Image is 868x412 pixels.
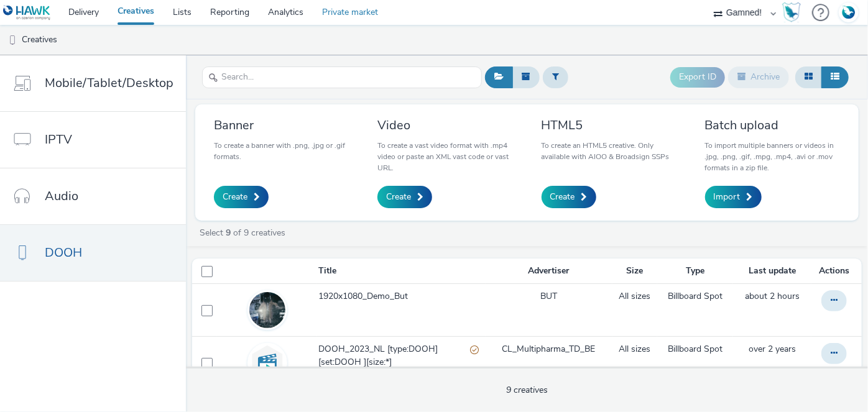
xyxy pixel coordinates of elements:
[612,259,658,284] th: Size
[705,140,840,173] p: To import multiple banners or videos in .jpg, .png, .gif, .mpg, .mp4, .avi or .mov formats in a z...
[782,2,806,22] a: Hawk Academy
[377,186,432,208] a: Create
[249,345,285,381] img: video.svg
[3,5,51,21] img: undefined Logo
[471,343,479,356] div: Partially valid
[318,343,484,375] a: DOOH_2023_NL [type:DOOH][set:DOOH ][size:*]Partially valid
[318,290,484,309] a: 1920x1080_Demo_But
[6,34,19,47] img: dooh
[198,227,290,239] a: Select of 9 creatives
[745,290,800,302] span: about 2 hours
[705,117,840,134] h3: Batch upload
[317,259,485,284] th: Title
[386,191,411,203] span: Create
[214,117,349,134] h3: Banner
[486,259,612,284] th: Advertiser
[542,117,676,134] h3: HTML5
[540,290,557,303] a: BUT
[821,66,849,88] button: Table
[668,343,723,355] a: Billboard Spot
[45,244,82,262] span: DOOH
[377,117,512,134] h3: Video
[619,343,650,355] a: All sizes
[318,290,413,303] span: 1920x1080_Demo_But
[619,290,650,303] a: All sizes
[670,67,725,87] button: Export ID
[214,140,349,162] p: To create a banner with .png, .jpg or .gif formats.
[839,3,858,22] img: Account FR
[728,66,789,88] button: Archive
[249,292,285,328] img: 6ce3388e-e7a5-49fc-a72f-bac47feca956.jpg
[542,140,676,162] p: To create an HTML5 creative. Only available with AIOO & Broadsign SSPs
[733,259,811,284] th: Last update
[749,343,796,355] a: 25 May 2023, 15:53
[45,130,72,149] span: IPTV
[502,343,596,355] a: CL_Multipharma_TD_BE
[318,343,470,369] span: DOOH_2023_NL [type:DOOH][set:DOOH ][size:*]
[782,2,801,22] img: Hawk Academy
[657,259,733,284] th: Type
[45,187,78,205] span: Audio
[377,140,512,173] p: To create a vast video format with .mp4 video or paste an XML vast code or vast URL.
[795,66,822,88] button: Grid
[550,191,575,203] span: Create
[45,74,173,92] span: Mobile/Tablet/Desktop
[542,186,596,208] a: Create
[223,191,247,203] span: Create
[202,66,482,88] input: Search...
[506,384,548,396] span: 9 creatives
[668,290,723,303] a: Billboard Spot
[714,191,741,203] span: Import
[745,290,800,303] a: 24 September 2025, 16:18
[705,186,762,208] a: Import
[214,186,269,208] a: Create
[226,227,231,239] strong: 9
[749,343,796,355] span: over 2 years
[811,259,862,284] th: Actions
